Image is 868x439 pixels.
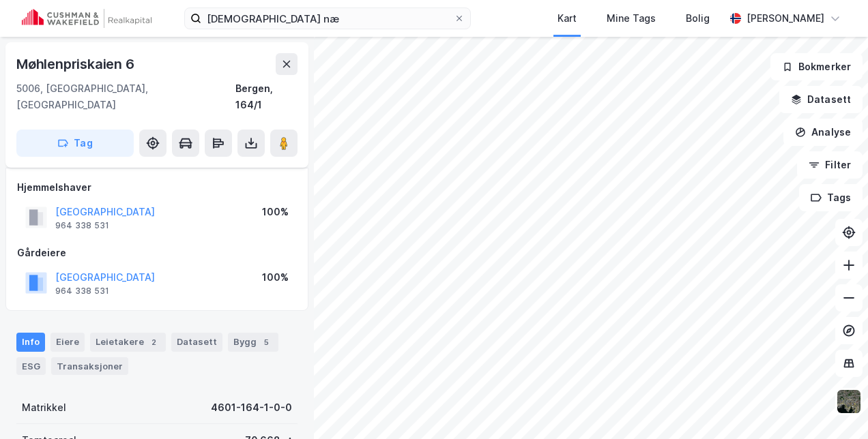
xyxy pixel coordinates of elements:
[171,333,222,352] div: Datasett
[686,10,710,27] div: Bolig
[797,151,863,179] button: Filter
[800,374,868,439] div: Kontrollprogram for chat
[607,10,656,27] div: Mine Tags
[90,333,166,352] div: Leietakere
[22,9,151,28] img: cushman-wakefield-realkapital-logo.202ea83816669bd177139c58696a8fa1.svg
[147,335,160,349] div: 2
[770,53,863,80] button: Bokmerker
[17,245,297,261] div: Gårdeiere
[16,357,46,375] div: ESG
[17,179,297,196] div: Hjemmelshaver
[558,10,577,27] div: Kart
[259,335,273,349] div: 5
[262,204,289,220] div: 100%
[16,80,235,113] div: 5006, [GEOGRAPHIC_DATA], [GEOGRAPHIC_DATA]
[799,184,863,211] button: Tags
[235,80,298,113] div: Bergen, 164/1
[51,357,128,375] div: Transaksjoner
[779,86,863,113] button: Datasett
[211,399,292,416] div: 4601-164-1-0-0
[16,333,45,352] div: Info
[16,130,134,157] button: Tag
[16,53,137,75] div: Møhlenpriskaien 6
[201,8,454,29] input: Søk på adresse, matrikkel, gårdeiere, leietakere eller personer
[262,269,289,286] div: 100%
[800,374,868,439] iframe: Chat Widget
[22,399,66,416] div: Matrikkel
[55,286,109,297] div: 964 338 531
[55,220,109,231] div: 964 338 531
[783,119,863,146] button: Analyse
[50,333,85,352] div: Eiere
[747,10,824,27] div: [PERSON_NAME]
[228,333,278,352] div: Bygg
